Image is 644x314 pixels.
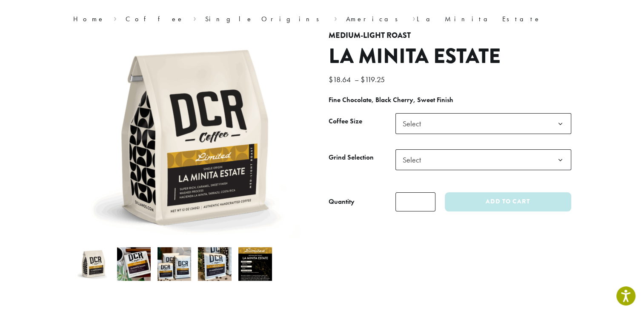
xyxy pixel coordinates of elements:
label: Coffee Size [329,115,395,128]
img: La Minita Estate - Image 4 [198,247,232,281]
img: La Minita Estate - Image 5 [238,247,272,281]
bdi: 119.25 [361,74,387,84]
button: Add to cart [445,192,571,211]
img: La Minita Estate - Image 2 [117,247,151,281]
img: La Minita Estate - Image 3 [157,247,191,281]
input: Product quantity [395,192,435,211]
a: Single Origins [205,14,325,23]
bdi: 18.64 [329,74,353,84]
img: La Minita Estate [77,247,110,281]
h1: La Minita Estate [329,44,571,69]
nav: Breadcrumb [73,14,571,24]
span: › [193,11,196,24]
span: Select [399,115,429,132]
span: › [412,11,415,24]
span: Select [399,151,429,168]
a: Coffee [126,14,184,23]
span: $ [361,74,365,84]
a: Home [73,14,105,23]
div: Quantity [329,197,355,207]
h4: Medium-Light Roast [329,31,571,40]
span: › [334,11,337,24]
span: Select [395,113,571,134]
a: Americas [346,14,404,23]
span: $ [329,74,333,84]
span: › [114,11,117,24]
span: – [355,74,359,84]
label: Grind Selection [329,151,395,164]
b: Fine Chocolate, Black Cherry, Sweet Finish [329,95,453,104]
span: Select [395,149,571,170]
